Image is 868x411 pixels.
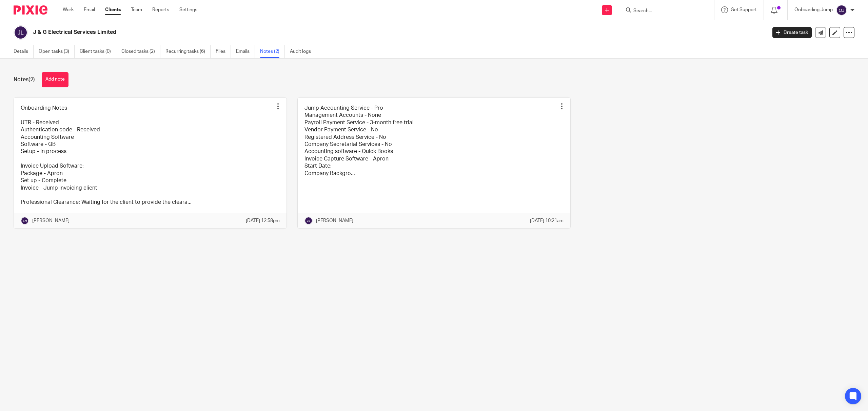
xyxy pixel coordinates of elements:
[80,45,116,58] a: Client tasks (0)
[14,5,47,15] img: Pixie
[105,6,121,13] a: Clients
[772,27,812,38] a: Create task
[165,45,211,58] a: Recurring tasks (6)
[260,45,285,58] a: Notes (2)
[121,45,160,58] a: Closed tasks (2)
[28,77,35,82] span: (2)
[42,72,68,87] button: Add note
[131,6,142,13] a: Team
[152,6,169,13] a: Reports
[794,6,833,13] p: Onboarding Jump
[63,6,74,13] a: Work
[246,217,280,224] p: [DATE] 12:58pm
[290,45,316,58] a: Audit logs
[530,217,564,224] p: [DATE] 10:21am
[14,25,28,40] img: svg%3E
[304,217,313,225] img: svg%3E
[236,45,255,58] a: Emails
[84,6,95,13] a: Email
[216,45,231,58] a: Files
[32,217,70,224] p: [PERSON_NAME]
[14,45,34,58] a: Details
[33,29,616,36] h2: J & G Electrical Services Limited
[21,217,29,225] img: svg%3E
[179,6,197,13] a: Settings
[39,45,75,58] a: Open tasks (3)
[633,8,694,14] input: Search
[836,5,847,16] img: svg%3E
[316,217,353,224] p: [PERSON_NAME]
[731,7,757,12] span: Get Support
[14,76,35,83] h1: Notes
